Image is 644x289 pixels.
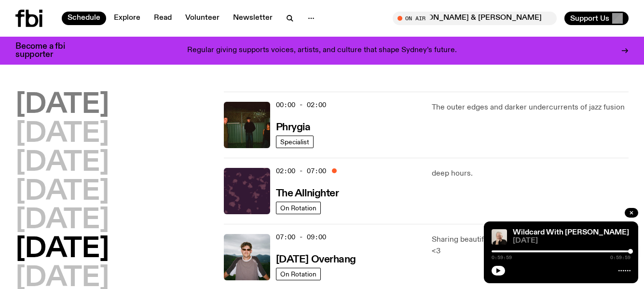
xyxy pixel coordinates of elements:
[280,204,316,211] span: On Rotation
[280,138,309,145] span: Specialist
[280,270,316,277] span: On Rotation
[15,92,109,119] button: [DATE]
[276,100,326,110] span: 00:00 - 02:00
[276,121,311,133] a: Phrygia
[276,253,356,265] a: [DATE] Overhang
[62,12,106,25] a: Schedule
[276,189,339,199] h3: The Allnighter
[564,12,629,25] button: Support Us
[276,202,321,214] a: On Rotation
[15,150,109,177] button: [DATE]
[432,102,629,113] p: The outer edges and darker undercurrents of jazz fusion
[227,12,278,25] a: Newsletter
[610,255,630,260] span: 0:59:59
[276,136,314,148] a: Specialist
[15,207,109,234] button: [DATE]
[513,237,630,245] span: [DATE]
[224,102,270,148] img: A greeny-grainy film photo of Bela, John and Bindi at night. They are standing in a backyard on g...
[492,255,512,260] span: 0:59:59
[15,42,77,59] h3: Become a fbi supporter
[276,187,339,199] a: The Allnighter
[148,12,178,25] a: Read
[276,166,326,176] span: 02:00 - 07:00
[276,255,356,265] h3: [DATE] Overhang
[570,14,609,23] span: Support Us
[179,12,225,25] a: Volunteer
[276,123,311,133] h3: Phrygia
[432,234,629,257] p: Sharing beautiful things to cruise on into the weekend <3
[15,121,109,148] button: [DATE]
[15,179,109,206] button: [DATE]
[492,229,507,245] img: Stuart is smiling charmingly, wearing a black t-shirt against a stark white background.
[108,12,146,25] a: Explore
[393,12,557,25] button: On AirThe Allnighter with [PERSON_NAME] & [PERSON_NAME]
[15,236,109,263] button: [DATE]
[432,168,629,179] p: deep hours.
[276,268,321,280] a: On Rotation
[276,233,326,242] span: 07:00 - 09:00
[224,234,270,280] img: Harrie Hastings stands in front of cloud-covered sky and rolling hills. He's wearing sunglasses a...
[513,229,629,236] a: Wildcard With [PERSON_NAME]
[187,46,457,55] p: Regular giving supports voices, artists, and culture that shape Sydney’s future.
